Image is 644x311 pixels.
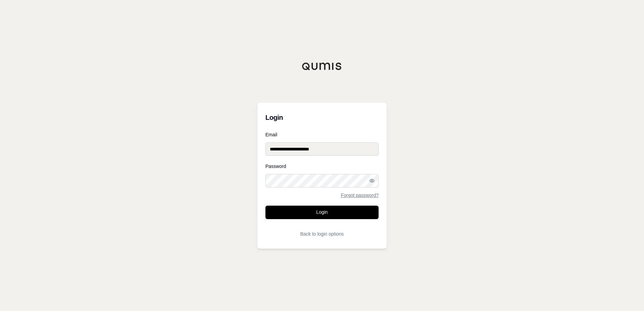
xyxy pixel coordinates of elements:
img: Qumis [302,62,342,70]
label: Password [265,164,379,169]
button: Back to login options [265,227,379,241]
button: Login [265,206,379,219]
label: Email [265,132,379,137]
a: Forgot password? [341,193,379,198]
h3: Login [265,111,379,124]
